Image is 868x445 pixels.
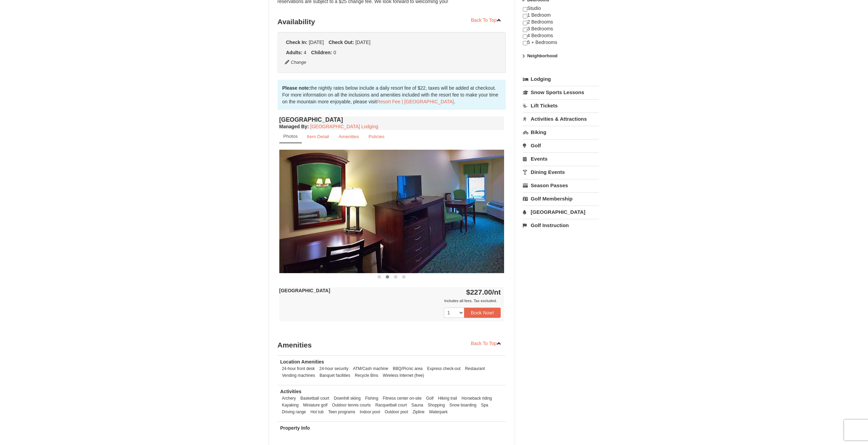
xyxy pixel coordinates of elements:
[326,409,357,415] li: Teen programs
[280,389,301,394] strong: Activities
[427,409,449,415] li: Waterpark
[279,124,307,129] span: Managed By
[304,50,307,55] span: 4
[310,124,378,129] a: [GEOGRAPHIC_DATA] Lodging
[523,219,599,232] a: Golf Instruction
[278,338,506,352] h3: Amenities
[278,80,506,110] div: the nightly rates below include a daily resort fee of $22, taxes will be added at checkout. For m...
[280,425,310,431] strong: Property Info
[282,85,310,91] strong: Please note:
[280,402,300,409] li: Kayaking
[351,365,390,372] li: ATM/Cash machine
[280,395,298,402] li: Archery
[355,40,370,45] span: [DATE]
[330,402,372,409] li: Outdoor tennis courts
[311,50,332,55] strong: Children:
[523,73,599,85] a: Lodging
[467,338,506,348] a: Back To Top
[332,395,363,402] li: Downhill skiing
[279,297,501,304] div: Includes all fees. Tax excluded.
[523,126,599,138] a: Biking
[466,288,501,296] strong: $227.00
[436,395,459,402] li: Hiking trail
[309,40,324,45] span: [DATE]
[301,402,329,409] li: Miniature golf
[280,365,317,372] li: 24-hour front desk
[286,40,308,45] strong: Check In:
[463,365,486,372] li: Restaurant
[334,50,336,55] span: 0
[279,130,302,143] a: Photos
[411,409,426,415] li: Zipline
[377,99,454,104] a: Resort Fee | [GEOGRAPHIC_DATA]
[318,372,352,379] li: Banquet facilities
[523,5,599,53] div: Studio 1 Bedroom 2 Bedrooms 3 Bedrooms 4 Bedrooms 5 + Bedrooms
[523,166,599,178] a: Dining Events
[523,192,599,205] a: Golf Membership
[523,86,599,99] a: Snow Sports Lessons
[279,288,330,293] strong: [GEOGRAPHIC_DATA]
[358,409,382,415] li: Indoor pool
[280,409,308,415] li: Driving range
[280,359,324,365] strong: Location Amenities
[353,372,380,379] li: Recycle Bins
[523,99,599,112] a: Lift Tickets
[464,308,501,318] button: Book Now!
[425,365,462,372] li: Express check-out
[448,402,478,409] li: Snow boarding
[373,402,409,409] li: Racquetball court
[309,409,325,415] li: Hot tub
[523,113,599,125] a: Activities & Attractions
[391,365,424,372] li: BBQ/Picnic area
[307,134,329,139] small: Item Detail
[479,402,490,409] li: Spa
[381,395,423,402] li: Fitness center on-site
[460,395,494,402] li: Horseback riding
[286,50,303,55] strong: Adults:
[467,15,506,25] a: Back To Top
[279,150,504,273] img: 18876286-39-50e6e3c6.jpg
[523,179,599,192] a: Season Passes
[364,395,380,402] li: Fishing
[426,402,446,409] li: Shopping
[318,365,350,372] li: 24-hour security
[410,402,425,409] li: Sauna
[279,124,309,129] strong: :
[303,130,334,143] a: Item Detail
[334,130,364,143] a: Amenities
[381,372,426,379] li: Wireless Internet (free)
[280,372,317,379] li: Vending machines
[383,409,410,415] li: Outdoor pool
[284,59,307,66] button: Change
[527,53,558,58] strong: Neighborhood
[492,288,501,296] span: /nt
[364,130,389,143] a: Policies
[368,134,384,139] small: Policies
[299,395,331,402] li: Basketball court
[278,15,506,29] h3: Availability
[523,139,599,152] a: Golf
[339,134,359,139] small: Amenities
[424,395,435,402] li: Golf
[283,134,298,139] small: Photos
[328,40,354,45] strong: Check Out:
[523,206,599,218] a: [GEOGRAPHIC_DATA]
[279,116,504,123] h4: [GEOGRAPHIC_DATA]
[523,152,599,165] a: Events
